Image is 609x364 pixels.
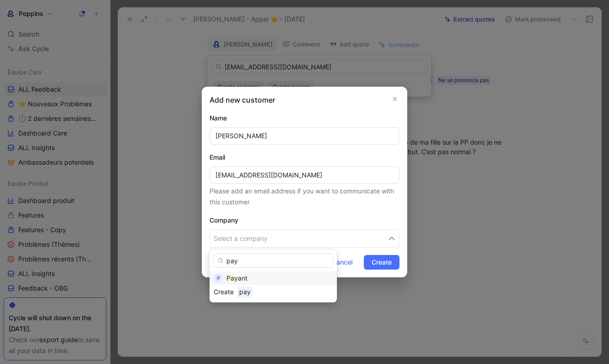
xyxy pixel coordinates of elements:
[237,286,252,297] span: pay
[213,253,333,268] input: Search...
[214,274,223,283] div: P
[214,286,234,297] div: Create
[226,274,238,282] mark: Pay
[238,274,247,282] span: ant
